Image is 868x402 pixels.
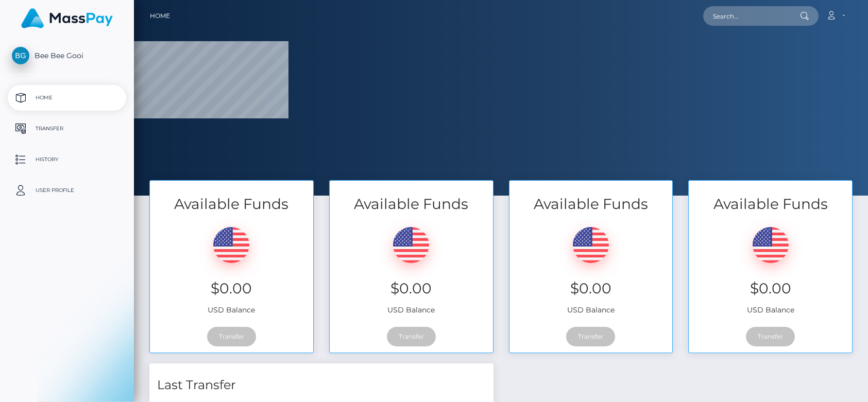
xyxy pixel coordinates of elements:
[8,116,126,142] a: Transfer
[158,278,305,299] h3: $0.00
[337,278,485,299] h3: $0.00
[157,376,486,394] h4: Last Transfer
[517,278,665,299] h3: $0.00
[150,5,170,27] a: Home
[12,152,122,167] p: History
[12,121,122,136] p: Transfer
[8,178,126,203] a: User Profile
[213,227,249,263] img: USD.png
[689,214,852,321] div: USD Balance
[393,227,429,263] img: USD.png
[12,183,122,198] p: User Profile
[150,194,313,214] h3: Available Funds
[150,214,313,321] div: USD Balance
[703,6,800,26] input: Search...
[8,51,126,60] span: Bee Bee Gooi
[509,194,673,214] h3: Available Funds
[509,214,673,321] div: USD Balance
[12,90,122,106] p: Home
[573,227,609,263] img: USD.png
[689,194,852,214] h3: Available Funds
[8,85,126,111] a: Home
[696,278,844,299] h3: $0.00
[330,194,493,214] h3: Available Funds
[8,147,126,172] a: History
[330,214,493,321] div: USD Balance
[21,8,113,28] img: MassPay
[753,227,789,263] img: USD.png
